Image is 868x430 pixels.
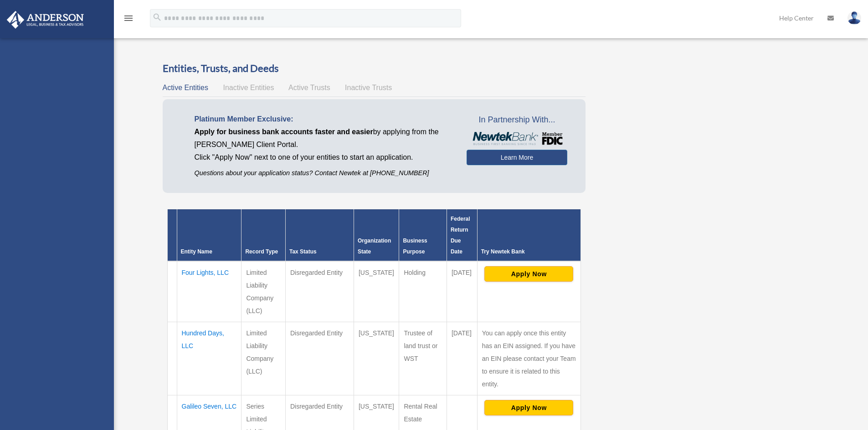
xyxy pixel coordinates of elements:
[177,261,241,322] td: Four Lights, LLC
[345,84,392,91] span: Inactive Trusts
[847,11,861,25] img: User Pic
[123,16,134,24] a: menu
[447,209,477,261] th: Federal Return Due Date
[447,322,477,395] td: [DATE]
[195,167,453,179] p: Questions about your application status? Contact Newtek at [PHONE_NUMBER]
[471,132,563,146] img: NewtekBankLogoSM.png
[354,322,399,395] td: [US_STATE]
[285,209,354,261] th: Tax Status
[399,209,447,261] th: Business Purpose
[195,126,453,151] p: by applying from the [PERSON_NAME] Client Portal.
[467,150,567,165] a: Learn More
[241,261,286,322] td: Limited Liability Company (LLC)
[285,261,354,322] td: Disregarded Entity
[177,209,241,261] th: Entity Name
[354,209,399,261] th: Organization State
[195,113,453,126] p: Platinum Member Exclusive:
[195,151,453,164] p: Click "Apply Now" next to one of your entities to start an application.
[354,261,399,322] td: [US_STATE]
[223,84,274,91] span: Inactive Entities
[163,84,208,91] span: Active Entities
[477,322,581,395] td: You can apply once this entity has an EIN assigned. If you have an EIN please contact your Team t...
[285,322,354,395] td: Disregarded Entity
[152,12,162,22] i: search
[195,128,373,136] span: Apply for business bank accounts faster and easier
[177,322,241,395] td: Hundred Days, LLC
[4,11,87,29] img: Anderson Advisors Platinum Portal
[447,261,477,322] td: [DATE]
[241,322,286,395] td: Limited Liability Company (LLC)
[163,61,586,76] h3: Entities, Trusts, and Deeds
[399,322,447,395] td: Trustee of land trust or WST
[484,266,573,282] button: Apply Now
[481,246,577,257] div: Try Newtek Bank
[399,261,447,322] td: Holding
[241,209,286,261] th: Record Type
[467,113,567,127] span: In Partnership With...
[123,13,134,24] i: menu
[484,400,573,415] button: Apply Now
[288,84,330,91] span: Active Trusts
